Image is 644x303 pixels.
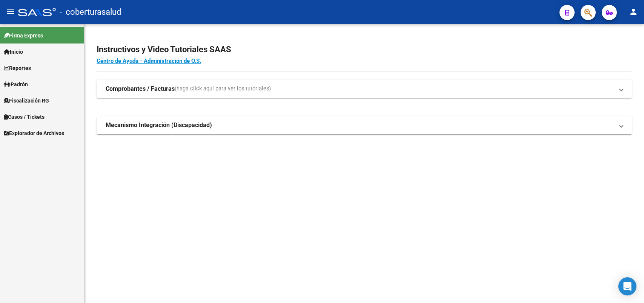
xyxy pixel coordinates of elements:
span: Reportes [4,64,31,72]
span: Explorador de Archivos [4,129,64,137]
span: Padrón [4,80,28,89]
mat-expansion-panel-header: Mecanismo Integración (Discapacidad) [97,116,632,134]
span: (haga click aquí para ver los tutoriales) [175,85,271,93]
span: - coberturasalud [60,4,121,20]
h2: Instructivos y Video Tutoriales SAAS [97,42,632,57]
strong: Mecanismo Integración (Discapacidad) [106,121,212,129]
span: Fiscalización RG [4,96,49,105]
div: Open Intercom Messenger [618,277,636,295]
mat-icon: person [629,7,638,16]
span: Inicio [4,48,23,56]
mat-expansion-panel-header: Comprobantes / Facturas(haga click aquí para ver los tutoriales) [97,80,632,98]
span: Casos / Tickets [4,113,45,121]
span: Firma Express [4,31,43,40]
strong: Comprobantes / Facturas [106,85,175,93]
a: Centro de Ayuda - Administración de O.S. [97,57,201,64]
mat-icon: menu [6,7,15,16]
